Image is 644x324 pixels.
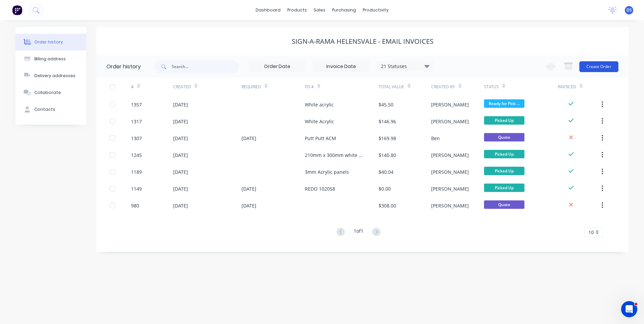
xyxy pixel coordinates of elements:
[131,77,173,96] div: #
[379,84,404,90] div: Total Value
[173,77,241,96] div: Created
[558,84,576,90] div: Invoiced
[241,77,305,96] div: Required
[379,152,396,159] div: $140.80
[131,135,142,142] div: 1307
[305,101,334,108] div: White acrylic
[305,152,365,159] div: 210mm x 300mm white ACM panels
[131,101,142,108] div: 1357
[131,152,142,159] div: 1245
[484,116,524,125] span: Picked Up
[241,202,256,209] div: [DATE]
[131,84,134,90] div: #
[484,99,524,108] span: Ready for Pick ...
[431,101,469,108] div: [PERSON_NAME]
[34,39,63,45] div: Order history
[305,118,334,125] div: White Acrylic
[431,185,469,192] div: [PERSON_NAME]
[379,118,396,125] div: $146.96
[305,135,336,142] div: Putt Putt ACM
[173,101,188,108] div: [DATE]
[173,185,188,192] div: [DATE]
[484,150,524,158] span: Picked Up
[379,168,393,175] div: $40.04
[626,7,632,13] span: DS
[15,34,86,51] button: Order history
[241,185,256,192] div: [DATE]
[252,5,284,15] a: dashboard
[431,168,469,175] div: [PERSON_NAME]
[34,106,55,112] div: Contacts
[241,84,261,90] div: Required
[431,84,455,90] div: Created By
[313,62,369,72] input: Invoice Date
[379,77,431,96] div: Total Value
[15,101,86,118] button: Contacts
[172,60,238,73] input: Search...
[484,133,524,141] span: Quote
[249,62,305,72] input: Order Date
[354,227,363,237] div: 1 of 1
[484,184,524,192] span: Picked Up
[431,118,469,125] div: [PERSON_NAME]
[34,73,75,79] div: Delivery addresses
[484,77,558,96] div: Status
[431,152,469,159] div: [PERSON_NAME]
[173,135,188,142] div: [DATE]
[431,135,440,142] div: Ben
[379,185,391,192] div: $0.00
[484,200,524,209] span: Quote
[131,118,142,125] div: 1317
[15,84,86,101] button: Collaborate
[15,51,86,67] button: Billing address
[284,5,310,15] div: products
[579,61,618,72] button: Create Order
[379,101,393,108] div: $45.50
[484,84,499,90] div: Status
[431,77,484,96] div: Created By
[305,185,335,192] div: REDO 102058
[173,152,188,159] div: [DATE]
[131,168,142,175] div: 1189
[15,67,86,84] button: Delivery addresses
[292,37,433,45] div: Sign-A-Rama Helensvale - EMAIL INVOICES
[173,202,188,209] div: [DATE]
[34,90,61,96] div: Collaborate
[106,63,141,71] div: Order history
[173,118,188,125] div: [DATE]
[329,5,359,15] div: purchasing
[12,5,22,15] img: Factory
[305,77,379,96] div: PO #
[305,84,314,90] div: PO #
[379,202,396,209] div: $308.00
[310,5,329,15] div: sales
[305,168,349,175] div: 3mm Acrylic panels
[588,229,594,236] span: 10
[34,56,66,62] div: Billing address
[173,84,191,90] div: Created
[621,301,637,317] iframe: Intercom live chat
[431,202,469,209] div: [PERSON_NAME]
[558,77,600,96] div: Invoiced
[379,135,396,142] div: $169.98
[359,5,392,15] div: productivity
[173,168,188,175] div: [DATE]
[131,185,142,192] div: 1149
[484,167,524,175] span: Picked Up
[241,135,256,142] div: [DATE]
[377,63,433,70] div: 21 Statuses
[131,202,139,209] div: 980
